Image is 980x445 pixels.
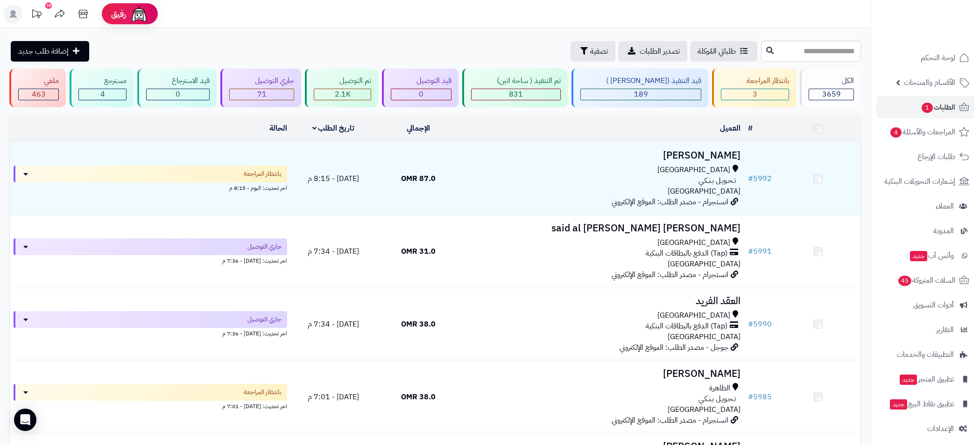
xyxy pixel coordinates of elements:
[419,89,423,100] span: 0
[748,246,772,257] a: #5991
[709,383,730,394] span: الظاهرة
[876,121,974,143] a: المراجعات والأسئلة4
[933,224,954,237] span: المدونة
[884,175,955,188] span: إشعارات التحويلات البنكية
[899,373,954,386] span: تطبيق المتجر
[581,89,701,100] div: 189
[721,76,789,86] div: بانتظار المراجعة
[147,89,209,100] div: 0
[244,169,282,179] span: بانتظار المراجعة
[465,296,740,306] h3: العقد الفريد
[876,269,974,292] a: السلات المتروكة45
[78,76,127,86] div: مسترجع
[668,404,740,415] span: [GEOGRAPHIC_DATA]
[618,41,687,62] a: تصدير الطلبات
[176,89,180,100] span: 0
[111,8,126,20] span: رفيق
[876,47,974,69] a: لوحة التحكم
[876,294,974,316] a: أدوات التسويق
[640,46,680,57] span: تصدير الطلبات
[407,123,430,134] a: الإجمالي
[269,123,287,134] a: الحالة
[936,200,954,213] span: العملاء
[146,76,210,86] div: قيد الاسترجاع
[14,401,287,410] div: اخر تحديث: [DATE] - 7:01 م
[472,89,560,100] div: 831
[612,415,728,426] span: انستجرام - مصدر الطلب: الموقع الإلكتروني
[809,76,854,86] div: الكل
[876,244,974,267] a: وآتس آبجديد
[634,89,648,100] span: 189
[921,102,933,113] span: 1
[509,89,523,100] span: 831
[921,51,955,64] span: لوحة التحكم
[913,299,954,312] span: أدوات التسويق
[876,343,974,366] a: التطبيقات والخدمات
[890,127,902,138] span: 4
[308,173,359,184] span: [DATE] - 8:15 م
[14,182,287,192] div: اخر تحديث: اليوم - 8:15 م
[45,2,52,9] div: 10
[798,69,863,107] a: الكل3659
[247,242,282,251] span: جاري التوصيل
[18,76,59,86] div: ملغي
[698,175,736,186] span: تـحـويـل بـنـكـي
[308,246,359,257] span: [DATE] - 7:34 م
[921,101,955,114] span: الطلبات
[910,251,927,261] span: جديد
[401,173,436,184] span: 87.0 OMR
[748,246,753,257] span: #
[19,89,58,100] div: 463
[465,223,740,234] h3: [PERSON_NAME] said al [PERSON_NAME]
[401,246,436,257] span: 31.0 OMR
[14,328,287,338] div: اخر تحديث: [DATE] - 7:36 م
[580,76,701,86] div: قيد التنفيذ ([PERSON_NAME] )
[380,69,460,107] a: قيد التوصيل 0
[219,69,303,107] a: جاري التوصيل 71
[612,269,728,280] span: انستجرام - مصدر الطلب: الموقع الإلكتروني
[460,69,570,107] a: تم التنفيذ ( ساحة اتين) 831
[391,89,451,100] div: 0
[308,391,359,403] span: [DATE] - 7:01 م
[657,237,730,248] span: [GEOGRAPHIC_DATA]
[471,76,561,86] div: تم التنفيذ ( ساحة اتين)
[917,150,955,163] span: طلبات الإرجاع
[100,89,105,100] span: 4
[130,5,148,23] img: ai-face.png
[876,319,974,341] a: التقارير
[135,69,219,107] a: قيد الاسترجاع 0
[32,89,46,100] span: 463
[11,41,89,62] a: إضافة طلب جديد
[14,255,287,265] div: اخر تحديث: [DATE] - 7:36 م
[936,323,954,336] span: التقارير
[68,69,135,107] a: مسترجع 4
[657,165,730,175] span: [GEOGRAPHIC_DATA]
[890,399,907,410] span: جديد
[876,220,974,242] a: المدونة
[917,9,971,29] img: logo-2.png
[18,46,69,57] span: إضافة طلب جديد
[465,369,740,379] h3: [PERSON_NAME]
[668,258,740,270] span: [GEOGRAPHIC_DATA]
[229,76,294,86] div: جاري التوصيل
[876,96,974,118] a: الطلبات1
[247,315,282,324] span: جاري التوصيل
[876,368,974,390] a: تطبيق المتجرجديد
[900,375,917,385] span: جديد
[303,69,380,107] a: تم التوصيل 2.1K
[753,89,757,100] span: 3
[876,195,974,217] a: العملاء
[698,394,736,404] span: تـحـويـل بـنـكـي
[720,123,740,134] a: العميل
[590,46,608,57] span: تصفية
[889,125,955,139] span: المراجعات والأسئلة
[721,89,789,100] div: 3
[570,69,710,107] a: قيد التنفيذ ([PERSON_NAME] ) 189
[314,76,371,86] div: تم التوصيل
[257,89,267,100] span: 71
[698,46,736,57] span: طلباتي المُوكلة
[889,397,954,410] span: تطبيق نقاط البيع
[690,41,757,62] a: طلباتي المُوكلة
[79,89,126,100] div: 4
[308,319,359,330] span: [DATE] - 7:34 م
